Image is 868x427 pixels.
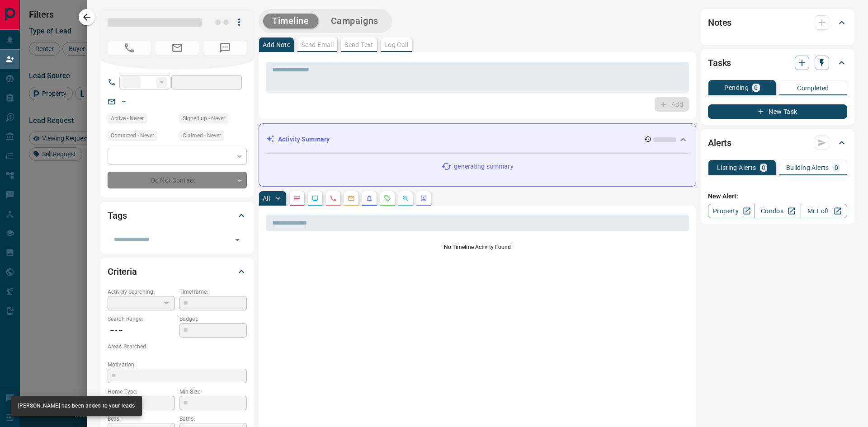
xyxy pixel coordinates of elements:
a: -- [122,98,126,105]
p: Activity Summary [278,135,330,144]
div: Alerts [708,132,847,154]
div: Activity Summary [266,131,689,148]
h2: Criteria [108,264,137,279]
span: Contacted - Never [111,131,154,140]
svg: Lead Browsing Activity [311,195,319,202]
svg: Requests [384,195,391,202]
svg: Opportunities [402,195,409,202]
p: Search Range: [108,315,175,323]
h2: Tasks [708,56,731,70]
p: New Alert: [708,192,847,201]
div: Tags [108,205,247,226]
p: No Timeline Activity Found [266,243,689,251]
p: Motivation: [108,361,247,369]
span: No Number [203,41,247,55]
h2: Tags [108,208,127,223]
a: Mr.Loft [801,204,847,218]
p: Areas Searched: [108,343,247,351]
div: Do Not Contact [108,172,247,188]
h2: Notes [708,15,731,30]
p: -- - -- [108,323,175,338]
p: Pending [724,84,749,91]
p: Timeframe: [179,288,247,296]
svg: Calls [330,195,337,202]
p: Completed [797,85,829,91]
span: No Email [156,41,199,55]
p: Listing Alerts [717,164,756,171]
div: Notes [708,12,847,33]
p: 0 [762,164,765,171]
span: Claimed - Never [183,131,221,140]
svg: Emails [348,195,355,202]
p: generating summary [454,162,513,171]
div: [PERSON_NAME] has been added to your leads [18,399,135,413]
p: Beds: [108,415,175,423]
p: Budget: [179,315,247,323]
svg: Agent Actions [420,195,427,202]
div: Criteria [108,261,247,282]
div: Tasks [708,52,847,74]
button: Campaigns [322,14,387,28]
p: 0 [835,164,838,171]
button: New Task [708,104,847,119]
p: All [263,195,270,202]
p: Actively Searching: [108,288,175,296]
p: 0 [754,84,758,91]
svg: Notes [293,195,301,202]
p: Add Note [263,42,290,48]
a: Property [708,204,755,218]
a: Condos [754,204,801,218]
svg: Listing Alerts [366,195,373,202]
h2: Alerts [708,136,731,150]
p: Building Alerts [786,164,829,171]
span: Signed up - Never [183,114,225,123]
p: Baths: [179,415,247,423]
p: Min Size: [179,388,247,396]
p: Home Type: [108,388,175,396]
span: No Number [108,41,151,55]
button: Timeline [263,14,318,28]
button: Open [231,234,244,246]
span: Active - Never [111,114,144,123]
